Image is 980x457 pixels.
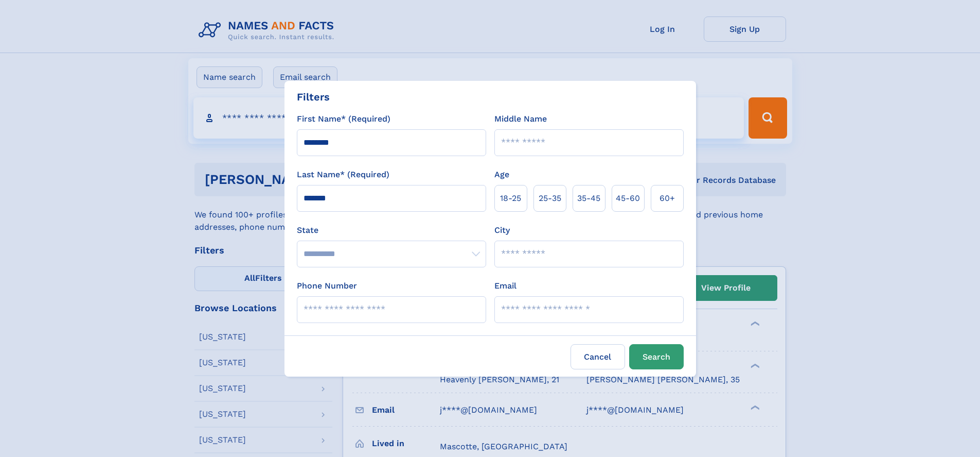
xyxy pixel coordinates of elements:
label: City [494,224,510,236]
div: Filters [297,89,330,105]
span: 45‑60 [616,192,640,205]
span: 18‑25 [500,192,521,205]
label: Email [494,280,516,292]
span: 35‑45 [577,192,600,205]
label: Cancel [571,344,625,369]
label: Middle Name [494,113,547,125]
button: Search [629,344,684,369]
span: 60+ [660,192,675,205]
label: First Name* (Required) [297,113,390,125]
label: Age [494,168,509,181]
label: Phone Number [297,280,357,292]
span: 25‑35 [539,192,561,205]
label: State [297,224,486,236]
label: Last Name* (Required) [297,168,389,181]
